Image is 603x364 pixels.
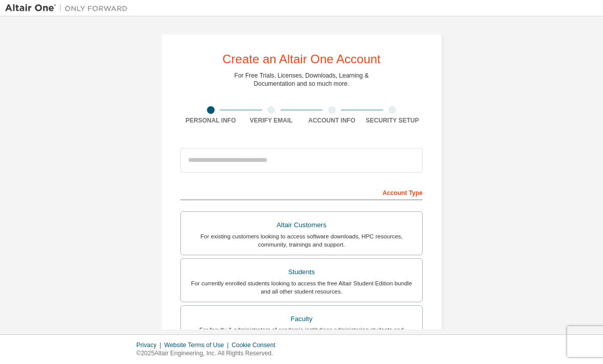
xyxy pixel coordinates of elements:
[187,232,416,249] div: For existing customers looking to access software downloads, HPC resources, community, trainings ...
[231,341,281,349] div: Cookie Consent
[136,349,282,358] p: © 2025 Altair Engineering, Inc. All Rights Reserved.
[136,341,164,349] div: Privacy
[164,341,231,349] div: Website Terms of Use
[187,218,416,232] div: Altair Customers
[180,184,423,200] div: Account Type
[241,116,302,125] div: Verify Email
[187,265,416,279] div: Students
[187,312,416,326] div: Faculty
[222,53,381,65] div: Create an Altair One Account
[301,116,362,125] div: Account Info
[362,116,423,125] div: Security Setup
[5,3,133,13] img: Altair One
[187,279,416,296] div: For currently enrolled students looking to access the free Altair Student Edition bundle and all ...
[180,116,241,125] div: Personal Info
[235,71,369,88] div: For Free Trials, Licenses, Downloads, Learning & Documentation and so much more.
[187,326,416,342] div: For faculty & administrators of academic institutions administering students and accessing softwa...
